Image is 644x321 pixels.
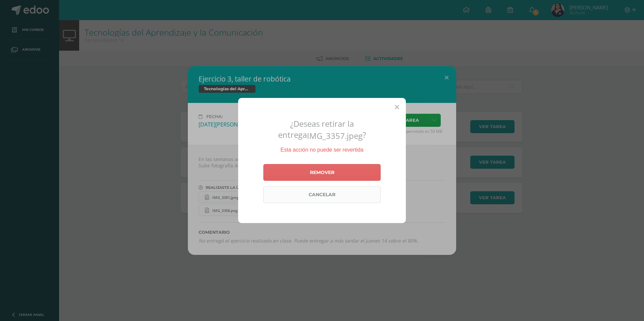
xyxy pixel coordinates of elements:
h2: ¿Deseas retirar la entrega ? [246,118,398,141]
a: Cancelar [263,186,381,203]
a: Remover [263,164,381,181]
span: Esta acción no puede ser revertida [280,147,363,153]
span: Close (Esc) [395,103,399,111]
span: IMG_3357.jpeg [307,130,363,141]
